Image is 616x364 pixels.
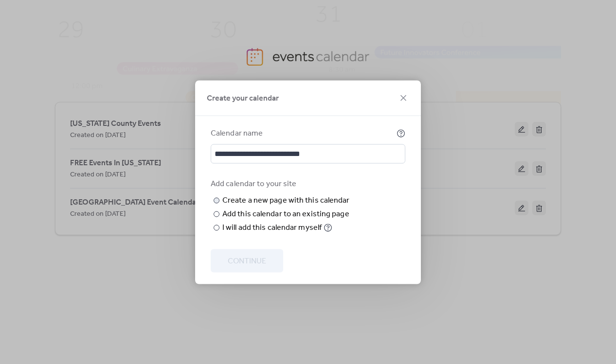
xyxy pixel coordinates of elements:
div: I will add this calendar myself [222,222,322,233]
div: Create a new page with this calendar [222,194,350,206]
div: Add this calendar to an existing page [222,208,349,220]
span: Create your calendar [207,92,279,104]
div: Add calendar to your site [211,178,403,190]
div: Calendar name [211,127,395,139]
